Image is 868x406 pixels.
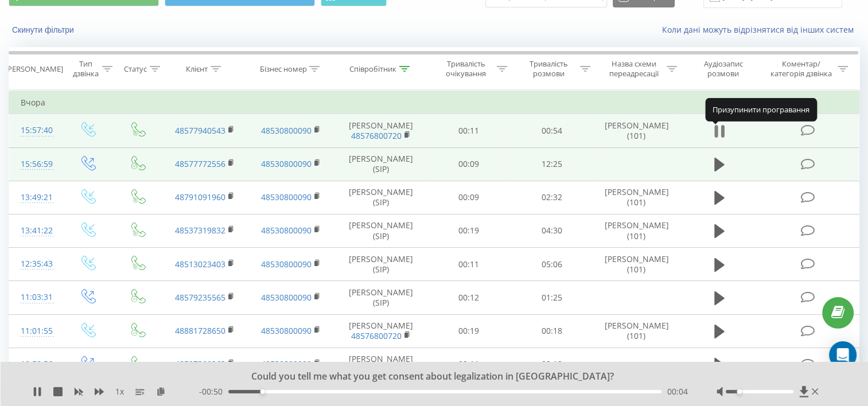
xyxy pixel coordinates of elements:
td: 02:12 [510,348,593,381]
td: 00:19 [427,314,511,348]
span: - 00:50 [199,386,228,397]
div: Клієнт [186,64,208,74]
a: 48579235565 [175,292,225,303]
td: 04:30 [510,214,593,247]
a: 48881728650 [175,325,225,336]
td: [PERSON_NAME] (101) [593,114,679,147]
div: 11:03:31 [21,286,50,309]
div: Аудіозапис розмови [690,59,757,79]
td: 00:11 [427,248,511,281]
td: 12:25 [510,147,593,181]
td: [PERSON_NAME] (SIP) [334,281,427,314]
td: 02:32 [510,181,593,214]
a: 48537319832 [175,225,225,236]
div: Accessibility label [260,389,265,394]
div: Призупинити програвання [705,98,817,121]
a: 48530800090 [261,292,312,303]
td: [PERSON_NAME] [334,114,427,147]
div: Could you tell me what you get consent about legalization in [GEOGRAPHIC_DATA]? [111,370,742,383]
td: 00:09 [427,147,511,181]
div: Accessibility label [737,389,741,394]
a: 48576800720 [351,330,402,341]
td: [PERSON_NAME] [334,314,427,348]
span: 00:04 [667,386,688,397]
a: 48530800090 [261,259,312,270]
td: [PERSON_NAME] (SIP) [334,181,427,214]
td: [PERSON_NAME] (101) [593,248,679,281]
a: 48577772556 [175,158,225,169]
td: [PERSON_NAME] (SIP) [334,248,427,281]
div: 11:01:55 [21,320,50,342]
div: Співробітник [349,64,396,74]
td: 05:06 [510,248,593,281]
div: Назва схеми переадресації [604,59,664,79]
a: 48530800090 [261,125,312,136]
a: 48513023403 [175,259,225,270]
td: [PERSON_NAME] (SIP) [334,147,427,181]
a: 48577940543 [175,125,225,136]
td: [PERSON_NAME] (101) [593,181,679,214]
td: Вчора [9,91,859,114]
div: Тривалість очікування [438,59,495,79]
a: 48530800090 [261,192,312,202]
div: Тип дзвінка [72,59,99,79]
td: 00:11 [427,114,511,147]
div: 15:57:40 [21,119,50,142]
td: 00:54 [510,114,593,147]
div: Коментар/категорія дзвінка [768,59,835,79]
a: 48576800720 [351,130,402,141]
div: 10:59:56 [21,353,50,376]
td: 00:09 [427,181,511,214]
td: 00:11 [427,348,511,381]
td: [PERSON_NAME] (SIP) [334,214,427,247]
button: Скинути фільтри [9,25,80,35]
div: Бізнес номер [259,64,306,74]
div: 13:41:22 [21,220,50,242]
div: 12:35:43 [21,253,50,275]
td: [PERSON_NAME] (101) [593,214,679,247]
a: 48530800090 [261,325,312,336]
a: 48530800090 [261,158,312,169]
td: [PERSON_NAME] (101) [593,314,679,348]
div: Open Intercom Messenger [829,341,857,369]
a: Коли дані можуть відрізнятися вiд інших систем [662,24,859,35]
a: 48530800090 [261,358,312,369]
div: [PERSON_NAME] [5,64,63,74]
div: Тривалість розмови [520,59,577,79]
td: 00:18 [510,314,593,348]
td: 01:25 [510,281,593,314]
td: 00:12 [427,281,511,314]
a: 48507399263 [175,358,225,369]
div: Статус [124,64,147,74]
a: 48530800090 [261,225,312,236]
a: 48791091960 [175,192,225,202]
span: 1 x [115,386,124,397]
div: 13:49:21 [21,186,50,209]
div: 15:56:59 [21,153,50,175]
td: [PERSON_NAME] (SIP) [334,348,427,381]
td: 00:19 [427,214,511,247]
